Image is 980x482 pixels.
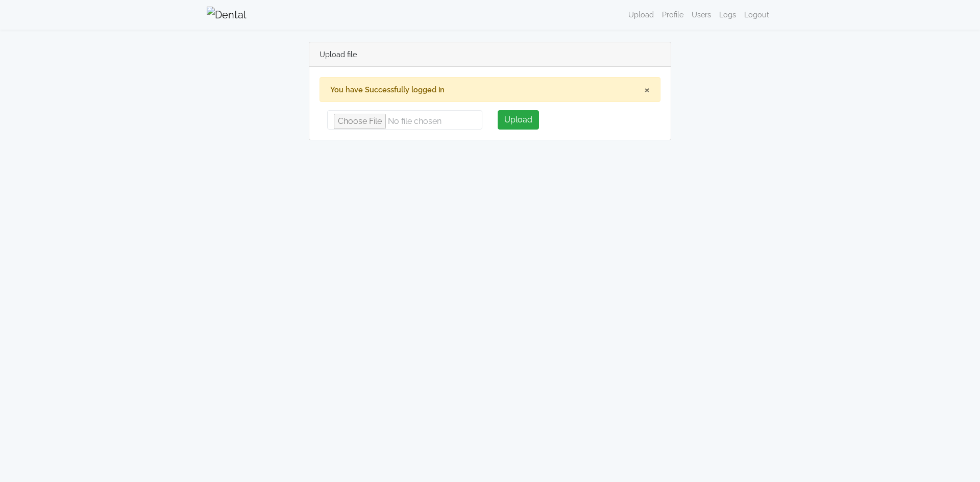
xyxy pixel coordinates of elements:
[207,7,247,23] img: Dental Whale Logo
[740,5,773,24] a: Logout
[644,84,650,96] button: ×
[624,5,658,24] a: Upload
[498,110,539,130] button: Upload
[309,42,671,67] div: Upload file
[715,5,740,24] a: Logs
[688,5,715,24] a: Users
[658,5,688,24] a: Profile
[330,85,445,94] strong: You have Successfully logged in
